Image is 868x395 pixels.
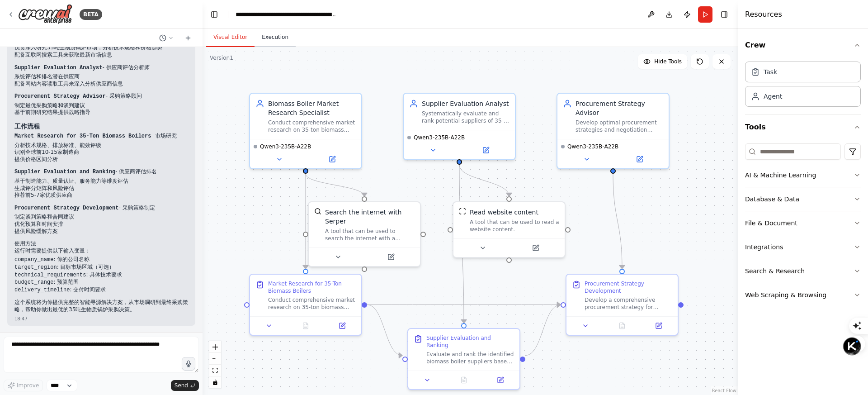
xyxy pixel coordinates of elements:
div: Develop optimal procurement strategies and negotiation recommendations for {company_name}'s 35-to... [576,119,663,133]
p: - 采购策略制定 [14,205,188,212]
p: - 供应商评估分析师 [14,64,188,72]
div: Supplier Evaluation and RankingEvaluate and rank the identified biomass boiler suppliers based on... [407,328,520,390]
img: SerperDevTool [314,208,321,215]
button: No output available [603,320,642,331]
li: 配备网站内容读取工具来深入分析供应商信息 [14,81,188,88]
code: Market Research for 35-Ton Biomass Boilers [14,133,151,139]
div: Version 1 [210,54,233,62]
button: zoom out [209,353,221,365]
div: BETA [80,9,102,20]
button: No output available [445,375,483,385]
li: : 目标市场区域（可选） [14,264,188,271]
div: 18:47 [14,315,188,322]
li: 识别全球前10-15家制造商 [14,149,188,156]
h2: 使用方法 [14,240,188,247]
div: Search the internet with Serper [325,208,415,226]
div: Read website content [470,208,538,217]
li: 系统评估和排名潜在供应商 [14,73,188,81]
div: Biomass Boiler Market Research Specialist [268,99,356,117]
div: Tools [745,140,861,314]
g: Edge from b8fd5a3c-4543-4f65-a009-71c2d00f54db to 71da3804-dd05-4afb-8f58-57992783503e [367,300,561,309]
button: AI & Machine Learning [745,163,861,187]
button: Open in side panel [643,320,674,331]
div: SerperDevToolSearch the internet with SerperA tool that can be used to search the internet with a... [308,201,421,267]
p: - 采购策略顾问 [14,93,188,100]
div: Market Research for 35-Ton Biomass Boilers [268,280,356,295]
button: zoom in [209,341,221,353]
div: Supplier Evaluation AnalystSystematically evaluate and rank potential suppliers of 35-ton biomass... [403,93,516,160]
div: Develop a comprehensive procurement strategy for {company_name}'s 35-ton biomass boiler acquisiti... [585,296,672,311]
div: Supplier Evaluation and Ranking [426,334,514,349]
li: 提供价格区间分析 [14,156,188,163]
button: fit view [209,365,221,376]
button: Hide Tools [638,54,687,69]
code: Supplier Evaluation and Ranking [14,169,115,175]
div: Systematically evaluate and rank potential suppliers of 35-ton biomass boilers for {company_name}... [422,110,509,124]
code: technical_requirements [14,272,86,278]
div: Agent [764,92,782,101]
li: : 具体技术要求 [14,271,188,279]
button: Search & Research [745,259,861,283]
button: Database & Data [745,187,861,211]
div: Conduct comprehensive market research on 35-ton biomass boilers, analyzing technical specificatio... [268,119,356,133]
div: Procurement Strategy AdvisorDevelop optimal procurement strategies and negotiation recommendation... [557,93,670,169]
span: Hide Tools [654,58,682,65]
span: Improve [17,382,39,389]
p: 这个系统将为你提供完整的智能寻源解决方案，从市场调研到最终采购策略，帮助你做出最优的35吨生物质锅炉采购决策。 [14,299,188,313]
g: Edge from bac45896-2ed9-4845-870f-9b3c3105864b to ba205720-5d96-4bef-84dd-50f17f38c67f [455,165,468,323]
p: - 供应商评估排名 [14,168,188,176]
button: toggle interactivity [209,376,221,388]
button: No output available [287,320,325,331]
li: 基于制造能力、质量认证、服务能力等维度评估 [14,178,188,185]
g: Edge from bac45896-2ed9-4845-870f-9b3c3105864b to 4cf16f35-6187-4958-a113-27a69556258f [455,165,514,196]
a: React Flow attribution [712,388,736,393]
g: Edge from b8fd5a3c-4543-4f65-a009-71c2d00f54db to ba205720-5d96-4bef-84dd-50f17f38c67f [367,300,402,360]
span: Qwen3-235B-A22B [567,143,618,150]
g: Edge from c26dbcf6-daf6-42d6-b8eb-46a3b545066a to 71da3804-dd05-4afb-8f58-57992783503e [609,174,627,269]
button: Hide right sidebar [718,8,731,21]
button: Improve [4,380,43,391]
button: Open in side panel [485,375,516,385]
button: Switch to previous chat [156,33,177,43]
li: 基于前期研究结果提供战略指导 [14,109,188,116]
g: Edge from 066911ff-61ea-48e9-96fc-e8f624ffdd44 to 53309aea-62cc-4e05-b073-e5fa654c074b [301,174,369,196]
button: Open in side panel [460,145,511,156]
g: Edge from ba205720-5d96-4bef-84dd-50f17f38c67f to 71da3804-dd05-4afb-8f58-57992783503e [525,300,561,360]
span: Qwen3-235B-A22B [260,143,311,150]
button: Crew [745,33,861,58]
button: Integrations [745,235,861,259]
span: Send [175,382,188,389]
button: Open in side panel [326,320,358,331]
div: React Flow controls [209,341,221,388]
div: Evaluate and rank the identified biomass boiler suppliers based on: manufacturing capabilities, q... [426,351,514,365]
li: : 交付时间要求 [14,286,188,294]
code: Procurement Strategy Advisor [14,93,106,100]
div: Procurement Strategy DevelopmentDevelop a comprehensive procurement strategy for {company_name}'s... [566,274,679,336]
g: Edge from 066911ff-61ea-48e9-96fc-e8f624ffdd44 to b8fd5a3c-4543-4f65-a009-71c2d00f54db [301,174,310,269]
button: Tools [745,114,861,140]
button: Start a new chat [181,33,195,43]
div: Conduct comprehensive market research on 35-ton biomass boilers including: technical specificatio... [268,296,356,311]
span: Qwen3-235B-A22B [414,134,465,141]
button: Hide left sidebar [208,8,221,21]
button: Web Scraping & Browsing [745,283,861,307]
img: Logo [18,4,72,24]
li: 生成评分矩阵和风险评估 [14,185,188,192]
button: Send [171,380,199,391]
div: Task [764,67,777,76]
div: Procurement Strategy Development [585,280,672,295]
button: Open in side panel [307,154,358,165]
li: : 你的公司名称 [14,256,188,264]
div: A tool that can be used to read a website content. [470,219,559,233]
button: Open in side panel [365,252,416,262]
div: Supplier Evaluation Analyst [422,99,509,108]
button: Visual Editor [206,28,255,47]
li: 配备互联网搜索工具来获取最新市场信息 [14,52,188,59]
button: Open in side panel [614,154,665,165]
img: ScrapeWebsiteTool [459,208,466,215]
nav: breadcrumb [236,10,337,19]
h4: Resources [745,9,782,20]
li: : 预算范围 [14,279,188,286]
code: budget_range [14,279,53,286]
code: delivery_timeline [14,287,70,293]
